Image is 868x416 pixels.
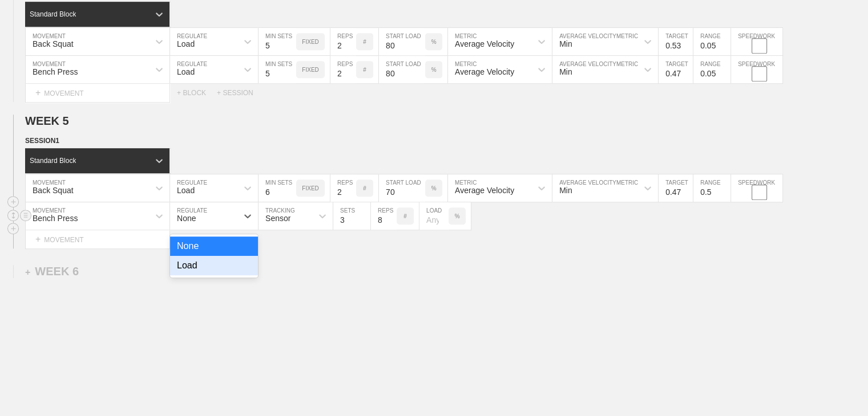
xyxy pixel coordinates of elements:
input: Any [419,202,449,230]
div: Load [170,256,258,275]
div: Average Velocity [455,39,514,48]
span: WEEK 5 [25,115,69,127]
div: MOVEMENT [25,84,170,103]
p: FIXED [302,39,318,45]
iframe: Chat Widget [811,361,868,416]
div: Load [177,67,195,76]
p: % [431,185,437,191]
p: % [431,39,437,45]
div: Sensor [265,214,290,223]
div: Standard Block [30,157,76,165]
div: None [177,214,196,223]
div: Bench Press [33,214,78,223]
span: SESSION 1 [25,137,59,145]
p: # [403,213,407,219]
input: Any [379,56,425,83]
div: Load [177,186,195,195]
p: FIXED [302,67,318,73]
div: WEEK 6 [25,265,79,278]
div: + SESSION [217,89,263,97]
div: Load [177,39,195,48]
div: Bench Press [33,67,78,76]
div: Min [559,67,572,76]
input: Any [379,28,425,55]
span: + [25,267,30,277]
p: # [363,67,366,73]
div: Back Squat [33,39,74,48]
div: Back Squat [33,186,74,195]
div: Average Velocity [455,186,514,195]
p: % [431,67,437,73]
div: Average Velocity [455,67,514,76]
p: # [363,39,366,45]
p: FIXED [302,185,318,191]
div: MOVEMENT [25,230,170,249]
span: + [35,234,41,244]
div: Min [559,39,572,48]
div: None [170,236,258,256]
div: Min [559,186,572,195]
input: Any [379,174,425,202]
p: % [455,213,460,219]
div: + BLOCK [177,89,217,97]
span: + [35,88,41,97]
p: # [363,185,366,191]
div: Standard Block [30,10,76,18]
